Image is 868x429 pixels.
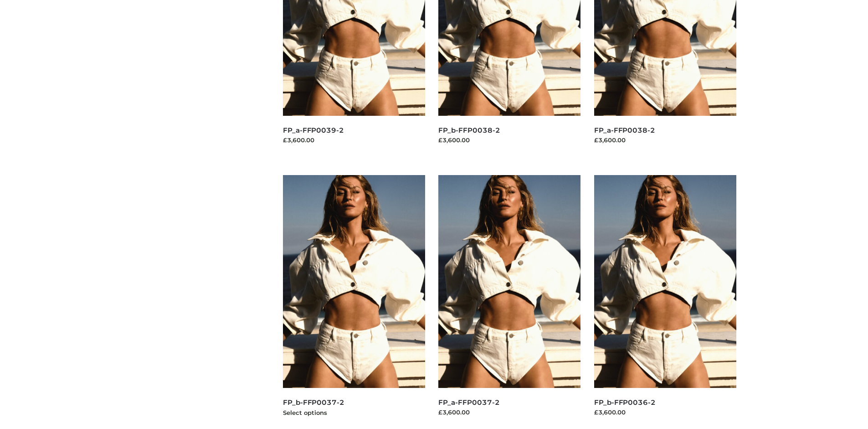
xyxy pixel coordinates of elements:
a: FP_a-FFP0039-2 [283,126,344,134]
a: FP_b-FFP0038-2 [438,126,500,134]
a: Select options [283,409,327,416]
a: FP_b-FFP0036-2 [594,398,656,407]
div: £3,600.00 [438,408,580,417]
div: £3,600.00 [283,135,425,145]
a: FP_a-FFP0038-2 [594,126,655,134]
a: FP_b-FFP0037-2 [283,398,344,407]
div: £3,600.00 [594,408,736,417]
div: £3,600.00 [438,135,580,145]
a: FP_a-FFP0037-2 [438,398,499,407]
div: £3,600.00 [594,135,736,145]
